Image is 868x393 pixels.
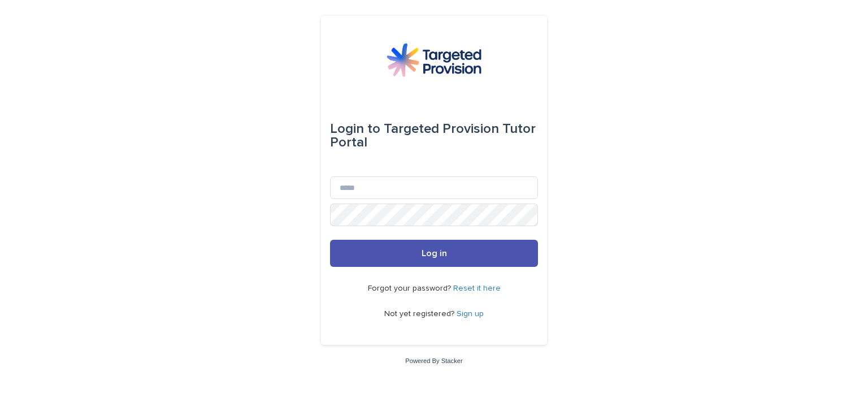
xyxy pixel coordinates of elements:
[330,113,538,158] div: Targeted Provision Tutor Portal
[384,310,457,318] span: Not yet registered?
[387,43,481,77] img: M5nRWzHhSzIhMunXDL62
[422,249,447,258] span: Log in
[405,357,462,364] a: Powered By Stacker
[330,122,380,136] span: Login to
[368,284,453,292] span: Forgot your password?
[453,284,501,292] a: Reset it here
[457,310,484,318] a: Sign up
[330,240,538,267] button: Log in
